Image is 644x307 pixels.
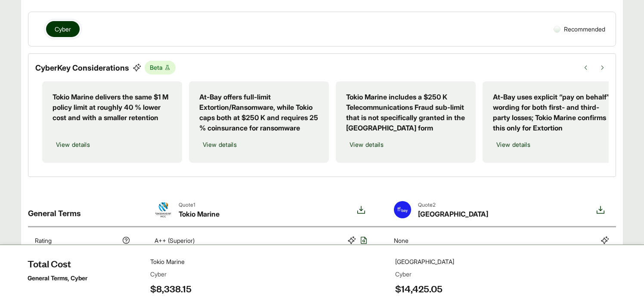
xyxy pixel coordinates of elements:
button: Cyber [46,21,80,37]
span: View details [350,140,384,149]
span: View details [56,140,90,149]
button: View details [346,136,387,152]
span: View details [496,140,530,149]
button: View details [53,136,93,152]
span: Quote 2 [418,201,488,209]
div: General Terms [28,194,137,226]
button: View details [493,136,534,152]
span: Cyber [55,25,71,34]
span: Tokio Marine [179,209,220,219]
span: [GEOGRAPHIC_DATA] [418,209,488,219]
span: Beta [145,61,176,74]
p: Tokio Marine delivers the same $1 M policy limit at roughly 40 % lower cost and with a smaller re... [53,92,172,123]
p: Admitted [35,260,59,270]
p: At-Bay uses explicit “pay on behalf” wording for both first- and third-party losses; Tokio Marine... [493,92,612,133]
button: Download option [353,201,370,219]
div: None [394,236,409,245]
div: Recommended [550,21,609,37]
span: Quote 1 [179,201,220,209]
div: $14,425.05 [394,284,424,293]
div: Non-Admitted [394,260,432,270]
div: $8,338.15 [155,284,180,293]
button: View details [199,136,240,152]
div: Non-Admitted [155,260,192,270]
span: View details [203,140,237,149]
img: Tokio Marine-Logo [155,201,172,218]
p: Tokio Marine includes a $250 K Telecommunications Fraud sub-limit that is not specifically grante... [346,92,465,133]
p: Rating [35,236,52,245]
p: Cyber Key Considerations [35,62,129,74]
p: At-Bay offers full-limit Extortion/Ransomware, while Tokio caps both at $250 K and requires 25 % ... [199,92,319,133]
img: At-Bay-Logo [394,201,411,218]
p: Total Cost [35,284,62,293]
button: Download option [592,201,609,219]
div: A++ (Superior) [155,236,195,245]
